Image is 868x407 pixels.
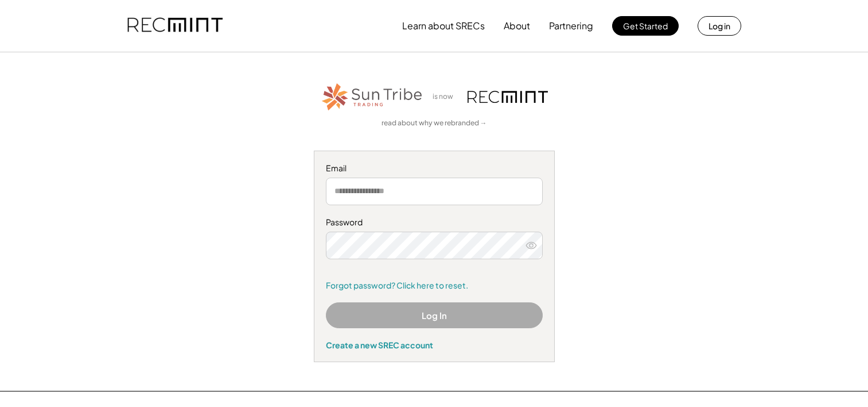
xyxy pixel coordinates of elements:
div: is now [430,92,462,102]
div: Email [326,163,543,174]
button: Partnering [549,14,593,37]
a: Forgot password? Click here to reset. [326,280,543,291]
img: STT_Horizontal_Logo%2B-%2BColor.png [321,81,424,113]
div: Password [326,217,543,228]
button: About [504,14,530,37]
button: Learn about SRECs [402,14,485,37]
button: Get Started [612,16,679,36]
button: Log In [326,302,543,328]
a: read about why we rebranded → [382,118,487,128]
div: Create a new SREC account [326,340,543,350]
img: recmint-logotype%403x.png [468,91,548,103]
button: Log in [698,16,741,36]
img: recmint-logotype%403x.png [127,6,223,45]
